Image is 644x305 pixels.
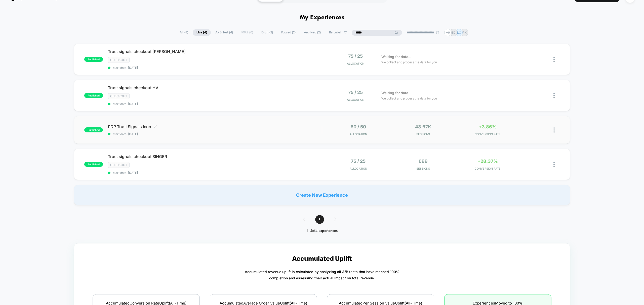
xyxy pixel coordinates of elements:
[392,167,454,170] span: Sessions
[381,60,437,65] span: We collect and process the data for you
[415,124,431,129] span: 43.67k
[245,269,399,281] p: Accumulated revenue uplift is calculated by analyzing all A/B tests that have reached 100% comple...
[84,57,103,62] span: published
[463,31,467,34] p: PK
[347,62,364,65] span: Allocation
[381,54,411,60] span: Waiting for data...
[553,127,555,133] img: close
[258,29,277,36] span: Draft ( 2 )
[108,124,322,129] span: PDP Trust Signals Icon
[108,49,322,54] span: Trust signals checkout [PERSON_NAME]
[553,162,555,167] img: close
[176,29,192,36] span: All ( 8 )
[108,57,130,63] span: checkout
[457,132,519,136] span: CONVERSION RATE
[444,29,452,36] div: + 9
[108,85,322,90] span: Trust signals checkout HV
[108,132,322,136] span: start date: [DATE]
[300,29,325,36] span: Archived ( 2 )
[350,167,367,170] span: Allocation
[277,29,299,36] span: Paused ( 2 )
[457,31,461,34] p: LC
[300,14,345,21] h1: My Experiences
[84,162,103,167] span: published
[477,159,498,164] span: +28.37%
[436,31,439,34] img: end
[329,31,341,34] span: By Label
[298,229,346,233] div: 1 - 4 of 4 experiences
[108,102,322,106] span: start date: [DATE]
[553,57,555,62] img: close
[212,29,237,36] span: A/B Test ( 4 )
[392,132,454,136] span: Sessions
[419,159,428,164] span: 699
[108,162,130,168] span: checkout
[74,185,570,205] div: Create New Experience
[451,31,456,34] p: BD
[351,159,366,164] span: 75 / 25
[348,90,363,95] span: 75 / 25
[351,124,366,129] span: 50 / 50
[315,215,324,224] span: 1
[108,66,322,70] span: start date: [DATE]
[193,29,211,36] span: Live ( 4 )
[479,124,497,129] span: +3.86%
[108,154,322,159] span: Trust signals checkout SINGER
[553,93,555,98] img: close
[108,93,130,99] span: checkout
[108,171,322,175] span: start date: [DATE]
[84,93,103,98] span: published
[84,127,103,132] span: published
[457,167,519,170] span: CONVERSION RATE
[381,96,437,101] span: We collect and process the data for you
[381,90,411,96] span: Waiting for data...
[348,54,363,59] span: 75 / 25
[292,255,352,262] p: Accumulated Uplift
[350,132,367,136] span: Allocation
[347,98,364,101] span: Allocation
